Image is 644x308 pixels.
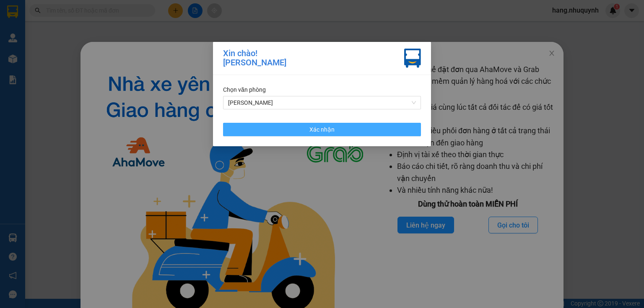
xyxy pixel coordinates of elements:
span: Xác nhận [309,125,335,134]
div: Xin chào! [PERSON_NAME] [223,49,286,68]
div: Chọn văn phòng [223,85,421,94]
span: Phan Rang [228,96,416,109]
img: vxr-icon [404,49,421,68]
button: Xác nhận [223,123,421,136]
